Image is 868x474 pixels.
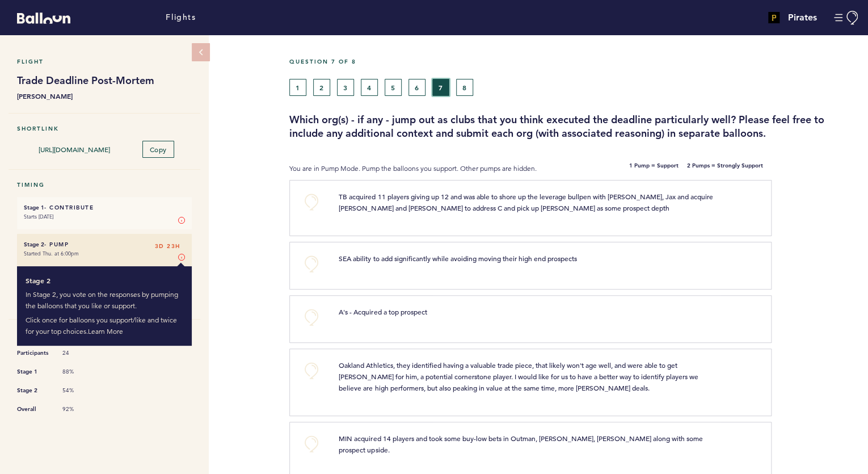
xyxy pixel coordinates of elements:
[339,307,427,316] span: A's - Acquired a top prospect
[88,327,123,335] a: Learn More
[17,181,192,188] h5: Timing
[26,289,183,312] p: In Stage 2, you vote on the responses by pumping the balloons that you like or support.
[339,434,704,454] span: MIN acquired 14 players and took some buy-low bets in Outman, [PERSON_NAME], [PERSON_NAME] along ...
[17,125,192,132] h5: Shortlink
[289,79,306,96] button: 1
[24,241,44,248] small: Stage 2
[24,204,44,211] small: Stage 1
[289,163,570,174] p: You are in Pump Mode. Pump the balloons you support. Other pumps are hidden.
[17,347,51,359] span: Participants
[834,11,859,25] button: Manage Account
[361,79,378,96] button: 4
[17,12,70,24] svg: Balloon
[337,79,354,96] button: 3
[62,387,96,395] span: 54%
[339,360,700,392] span: Oakland Athletics, they identified having a valuable trade piece, that likely won't age well, and...
[313,79,330,96] button: 2
[24,241,185,248] h6: - Pump
[9,11,70,23] a: Balloon
[385,79,402,96] button: 5
[150,145,167,154] span: Copy
[17,74,192,87] h1: Trade Deadline Post-Mortem
[26,314,183,337] p: Click once for balloons you support/like and twice for your top choices.
[339,192,714,212] span: TB acquired 11 players giving up 12 and was able to shore up the leverage bullpen with [PERSON_NA...
[155,241,180,252] span: 3D 23H
[17,58,192,65] h5: Flight
[62,349,96,357] span: 24
[17,366,51,377] span: Stage 1
[24,250,79,257] time: Started Thu. at 6:00pm
[687,163,763,174] b: 2 Pumps = Strongly Support
[24,213,53,220] time: Starts [DATE]
[17,385,51,396] span: Stage 2
[788,11,817,24] h4: Pirates
[62,368,96,376] span: 88%
[289,113,859,140] h3: Which org(s) - if any - jump out as clubs that you think executed the deadline particularly well?...
[166,11,196,24] a: Flights
[142,141,174,158] button: Copy
[629,163,679,174] b: 1 Pump = Support
[62,405,96,413] span: 92%
[432,79,449,96] button: 7
[17,90,192,102] b: [PERSON_NAME]
[456,79,473,96] button: 8
[26,275,183,286] p: Stage 2
[408,79,425,96] button: 6
[24,204,185,211] h6: - Contribute
[289,58,859,65] h5: Question 7 of 8
[339,254,576,263] span: SEA ability to add significantly while avoiding moving their high end prospects
[17,404,51,415] span: Overall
